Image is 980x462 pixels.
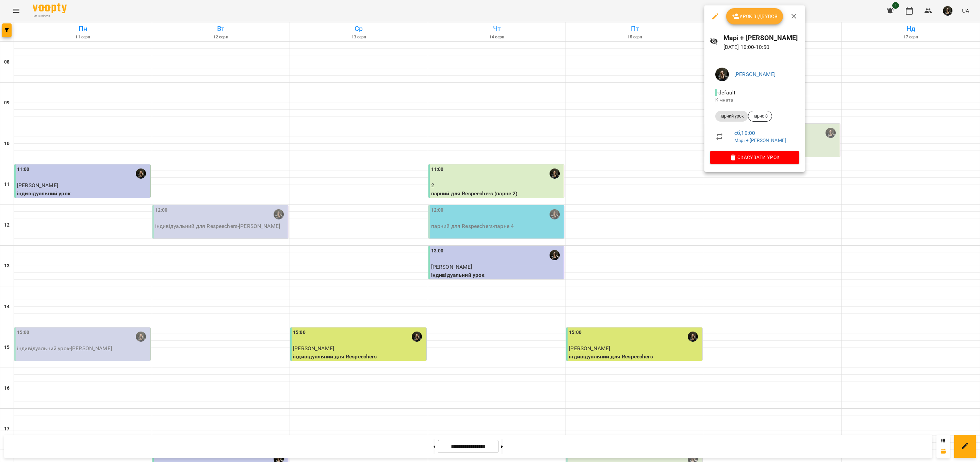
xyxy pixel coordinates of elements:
span: парне 8 [748,113,772,119]
span: Скасувати Урок [715,153,794,161]
button: Скасувати Урок [710,151,799,163]
button: Урок відбувся [726,8,783,24]
a: Марі + [PERSON_NAME] [734,138,786,143]
span: парний урок [715,113,748,119]
p: [DATE] 10:00 - 10:50 [723,43,799,51]
div: парне 8 [748,111,772,122]
span: Урок відбувся [732,12,778,20]
img: 998b0c24f0354562ba81004244cf30dc.jpeg [715,68,729,81]
a: сб , 10:00 [734,130,755,136]
span: - default [715,89,737,96]
h6: Марі + [PERSON_NAME] [723,33,799,43]
p: Кімната [715,97,794,104]
a: [PERSON_NAME] [734,71,775,77]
